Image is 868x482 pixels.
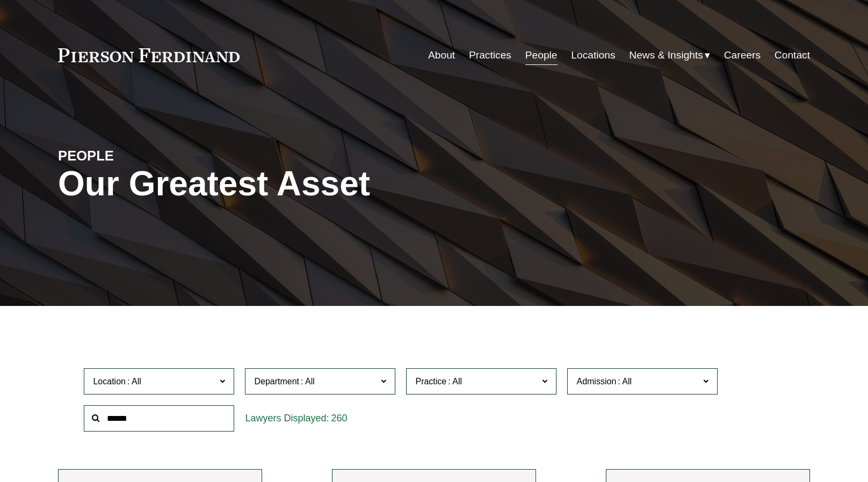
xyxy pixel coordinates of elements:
span: Practice [415,377,446,386]
a: Locations [571,45,615,65]
h1: Our Greatest Asset [58,164,559,203]
a: People [525,45,558,65]
span: Admission [576,377,616,386]
span: Department [254,377,299,386]
span: News & Insights [629,46,703,65]
a: Careers [724,45,761,65]
a: Contact [775,45,810,65]
a: About [428,45,455,65]
h4: PEOPLE [58,147,246,164]
span: 260 [331,413,348,423]
a: folder dropdown [629,45,710,65]
span: Location [93,377,126,386]
a: Practices [469,45,511,65]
